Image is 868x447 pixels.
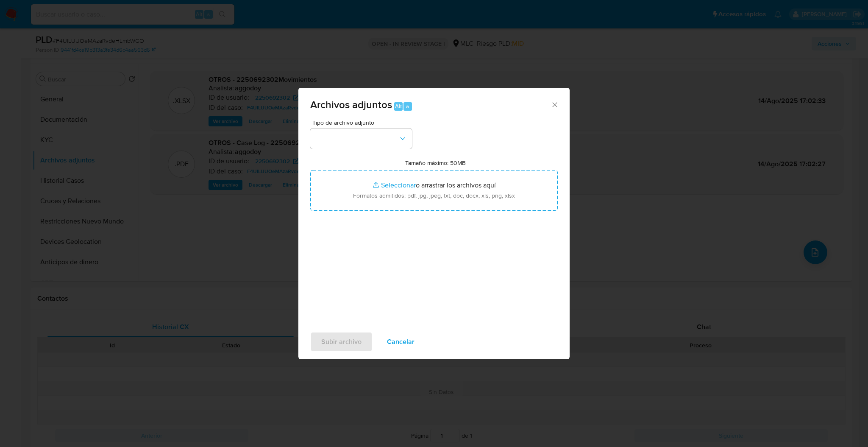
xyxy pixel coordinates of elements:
[312,120,414,126] span: Tipo de archivo adjunto
[387,332,415,351] span: Cancelar
[310,97,392,112] span: Archivos adjuntos
[551,101,558,108] button: Cerrar
[406,102,409,110] span: a
[395,102,402,110] span: Alt
[405,159,466,167] label: Tamaño máximo: 50MB
[376,332,426,352] button: Cancelar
